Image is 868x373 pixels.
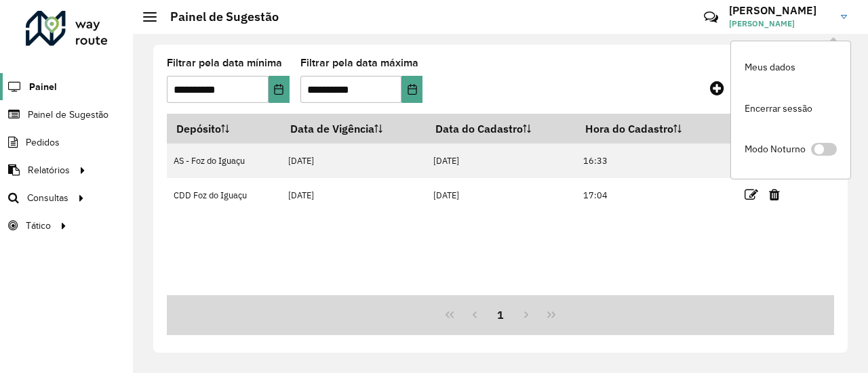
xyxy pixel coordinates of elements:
[269,76,290,103] button: Choose Date
[401,76,422,103] button: Choose Date
[167,144,281,178] td: AS - Foz do Iguaçu
[281,178,426,213] td: [DATE]
[167,55,282,71] label: Filtrar pela data mínima
[300,55,418,71] label: Filtrar pela data máxima
[28,163,70,177] span: Relatórios
[731,47,850,88] a: Meus dados
[281,114,426,144] th: Data de Vigência
[729,18,831,30] span: [PERSON_NAME]
[427,178,576,213] td: [DATE]
[26,219,51,233] span: Tático
[157,9,279,24] h2: Painel de Sugestão
[488,302,513,328] button: 1
[427,114,576,144] th: Data do Cadastro
[28,108,108,122] span: Painel de Sugestão
[576,178,726,213] td: 17:04
[727,114,808,143] th: Ações
[576,114,726,144] th: Hora do Cadastro
[731,88,850,129] a: Encerrar sessão
[769,185,780,204] a: Excluir
[696,3,726,32] a: Contato Rápido
[427,144,576,178] td: [DATE]
[26,135,60,150] span: Pedidos
[745,185,758,204] a: Editar
[167,178,281,213] td: CDD Foz do Iguaçu
[27,191,68,205] span: Consultas
[576,144,726,178] td: 16:33
[729,4,831,17] h3: [PERSON_NAME]
[29,80,57,94] span: Painel
[167,114,281,144] th: Depósito
[281,144,426,178] td: [DATE]
[745,142,806,156] span: Modo Noturno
